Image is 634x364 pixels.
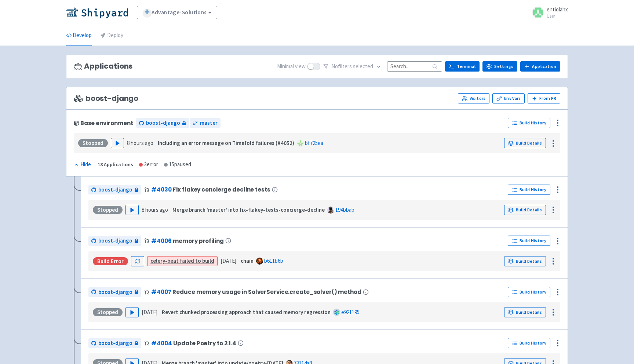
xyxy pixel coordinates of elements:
a: Build History [508,118,550,128]
a: Settings [482,61,517,72]
a: boost-django [88,185,141,195]
div: 18 Applications [98,160,133,169]
a: e921195 [341,309,360,316]
a: #4007 [151,288,171,296]
a: Application [520,61,560,72]
div: Stopped [93,308,123,316]
img: Shipyard logo [66,7,128,18]
a: #4004 [151,339,172,347]
a: 194bbab [335,206,354,213]
div: Build Error [93,257,128,265]
small: User [547,14,568,18]
a: boost-django [88,236,141,246]
span: entiolahx [547,6,568,13]
span: Update Poetry to 2.1.4 [173,340,236,346]
a: entiolahx User [528,7,568,18]
a: Build Details [504,307,546,317]
span: boost-django [98,288,132,296]
span: selected [353,63,373,70]
span: boost-django [98,339,132,347]
strong: chain [241,257,254,264]
a: boost-django [88,338,141,348]
span: boost-django [146,119,180,127]
a: #4006 [151,237,171,245]
time: 8 hours ago [127,139,153,146]
time: 8 hours ago [142,206,168,213]
a: bf725ea [305,139,323,146]
a: Build History [508,287,550,297]
a: Advantage-Solutions [137,6,217,19]
div: Stopped [93,206,123,214]
strong: Including an error message on Timefold failures (#4052) [158,139,294,146]
span: master [200,119,218,127]
a: Build Details [504,205,546,215]
button: Play [125,307,139,317]
a: Develop [66,25,92,46]
time: [DATE] [142,309,157,316]
button: Play [111,138,124,148]
a: Build History [508,185,550,195]
div: 3 error [139,160,158,169]
input: Search... [387,61,442,71]
a: Build Details [504,256,546,266]
div: 15 paused [164,160,191,169]
div: Hide [74,160,91,169]
span: Reduce memory usage in SolverService.create_solver() method [172,289,361,295]
span: Fix flakey concierge decline tests [173,186,270,193]
a: Deploy [101,25,123,46]
a: master [190,118,221,128]
a: Build History [508,236,550,246]
time: [DATE] [221,257,236,264]
a: Build History [508,338,550,348]
a: Env Vars [492,93,525,103]
span: boost-django [74,94,138,103]
strong: Merge branch 'master' into fix-flakey-tests-concierge-decline [172,206,325,213]
button: From PR [528,93,560,103]
h3: Applications [74,62,132,70]
a: Visitors [458,93,489,103]
strong: celery-beat [150,257,179,264]
a: Terminal [445,61,480,72]
a: Build Details [504,138,546,148]
a: boost-django [88,287,141,297]
span: boost-django [98,186,132,194]
a: b611b6b [264,257,283,264]
a: #4030 [151,186,171,193]
a: celery-beat failed to build [150,257,214,264]
div: Stopped [78,139,108,147]
span: No filter s [331,62,373,71]
a: boost-django [136,118,189,128]
strong: Revert chunked processing approach that caused memory regression [162,309,331,316]
button: Play [125,205,139,215]
div: Base environment [74,120,133,126]
span: memory profiling [173,238,223,244]
button: Hide [74,160,92,169]
span: Minimal view [277,62,306,71]
span: boost-django [98,237,132,245]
